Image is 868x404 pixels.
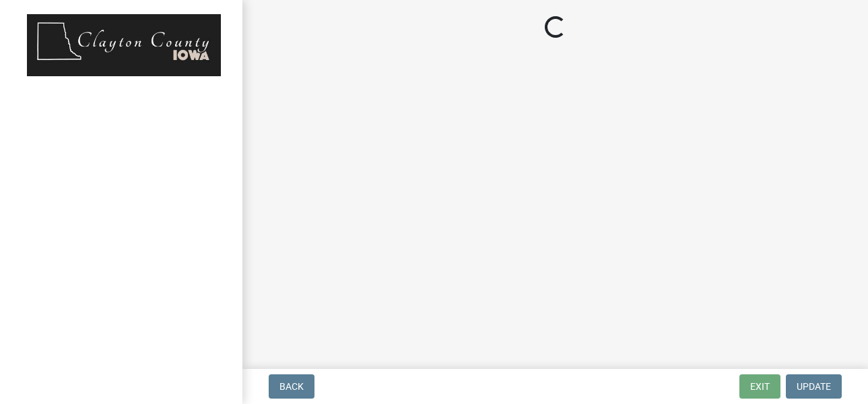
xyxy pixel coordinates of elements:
img: Clayton County, Iowa [27,14,221,76]
span: Update [797,381,831,392]
button: Update [786,374,842,399]
button: Back [269,374,314,399]
span: Back [279,381,304,392]
button: Exit [739,374,780,399]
